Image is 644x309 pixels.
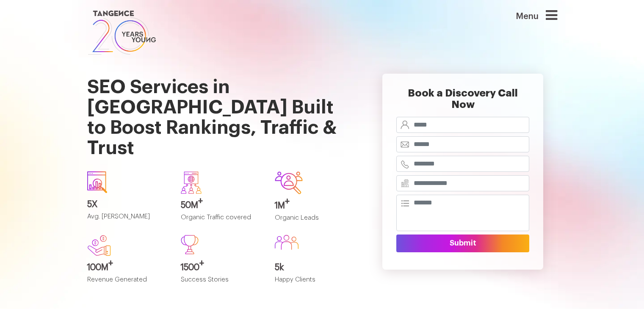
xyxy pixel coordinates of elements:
[198,197,203,205] sup: +
[396,88,529,117] h2: Book a Discovery Call Now
[87,8,157,57] img: logo SVG
[108,259,113,268] sup: +
[87,200,169,209] h3: 5X
[275,276,356,290] p: Happy Clients
[181,171,202,193] img: Group-640.svg
[275,235,299,250] img: Group%20586.svg
[87,171,108,193] img: icon1.svg
[181,235,199,254] img: Path%20473.svg
[275,215,356,229] p: Organic Leads
[396,235,529,252] button: Submit
[87,57,356,165] h1: SEO Services in [GEOGRAPHIC_DATA] Built to Boost Rankings, Traffic & Trust
[87,235,111,256] img: new.svg
[285,197,290,206] sup: +
[181,214,262,228] p: Organic Traffic covered
[275,201,356,210] h3: 1M
[181,276,262,290] p: Success Stories
[275,263,356,272] h3: 5k
[181,263,262,272] h3: 1500
[87,213,169,227] p: Avg. [PERSON_NAME]
[87,276,169,290] p: Revenue Generated
[275,171,303,194] img: Group-642.svg
[87,263,169,272] h3: 100M
[181,201,262,210] h3: 50M
[199,259,204,268] sup: +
